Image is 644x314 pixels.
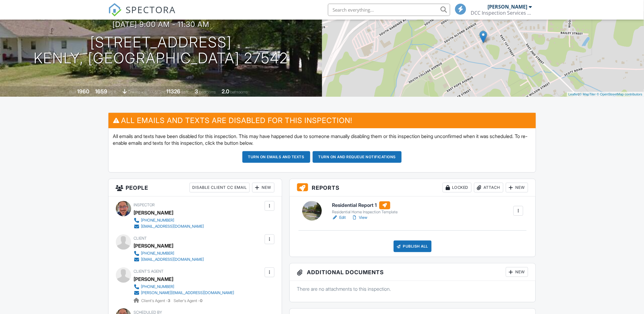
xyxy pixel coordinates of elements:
div: 11326 [166,88,180,95]
a: [EMAIL_ADDRESS][DOMAIN_NAME] [134,223,204,230]
div: 1960 [77,88,89,95]
a: Edit [332,215,346,221]
a: View [352,215,368,221]
div: [PHONE_NUMBER] [141,218,175,223]
h6: Residential Report 1 [332,201,398,209]
div: DCC Inspection Services LLC [471,10,532,16]
div: Publish All [394,241,432,252]
span: Built [69,90,76,94]
div: Attach [474,183,503,193]
span: bedrooms [199,90,216,94]
div: [PHONE_NUMBER] [141,251,175,256]
div: [PERSON_NAME] [488,4,528,10]
a: [PHONE_NUMBER] [134,250,204,256]
div: [PERSON_NAME][EMAIL_ADDRESS][DOMAIN_NAME] [141,290,234,295]
a: [PERSON_NAME] [134,275,174,284]
h3: Additional Documents [290,264,536,281]
button: Turn on emails and texts [242,151,310,163]
div: [EMAIL_ADDRESS][DOMAIN_NAME] [141,257,204,262]
a: [PHONE_NUMBER] [134,284,234,290]
div: 2.0 [222,88,229,95]
div: New [506,183,528,193]
span: sq.ft. [181,90,189,94]
strong: 3 [168,298,171,303]
div: 1659 [95,88,107,95]
p: There are no attachments to this inspection. [297,286,528,292]
div: [PERSON_NAME] [134,208,174,217]
div: Residential Home Inspection Template [332,210,398,215]
span: sq. ft. [108,90,117,94]
span: Seller's Agent - [174,298,203,303]
span: SPECTORA [126,3,176,16]
span: bathrooms [230,90,248,94]
div: New [252,183,274,193]
div: New [506,267,528,277]
a: Leaflet [569,92,579,96]
h3: Reports [290,179,536,196]
span: Client's Agent [134,269,164,274]
img: The Best Home Inspection Software - Spectora [108,3,122,17]
span: Lot Size [153,90,165,94]
div: Disable Client CC Email [190,183,250,193]
a: Residential Report 1 Residential Home Inspection Template [332,201,398,215]
h3: People [109,179,282,196]
p: All emails and texts have been disabled for this inspection. This may have happened due to someon... [113,133,531,147]
div: [PERSON_NAME] [134,241,174,250]
h3: All emails and texts are disabled for this inspection! [109,113,536,128]
a: [EMAIL_ADDRESS][DOMAIN_NAME] [134,256,204,263]
a: © OpenStreetMap contributors [597,92,642,96]
span: Inspector [134,203,155,207]
strong: 0 [200,298,203,303]
button: Turn on and Requeue Notifications [313,151,402,163]
a: [PERSON_NAME][EMAIL_ADDRESS][DOMAIN_NAME] [134,290,234,296]
div: | [567,92,644,97]
h1: [STREET_ADDRESS] Kenly, [GEOGRAPHIC_DATA] 27542 [34,34,288,67]
div: Locked [443,183,472,193]
h3: [DATE] 9:00 am - 11:30 am [112,20,209,28]
div: [PHONE_NUMBER] [141,284,175,289]
div: [EMAIL_ADDRESS][DOMAIN_NAME] [141,224,204,229]
a: © MapTiler [580,92,596,96]
span: Client [134,236,147,241]
span: Client's Agent - [142,298,171,303]
div: 3 [195,88,198,95]
a: [PHONE_NUMBER] [134,217,204,223]
span: crawlspace [128,90,147,94]
input: Search everything... [328,4,450,16]
a: SPECTORA [108,8,176,21]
